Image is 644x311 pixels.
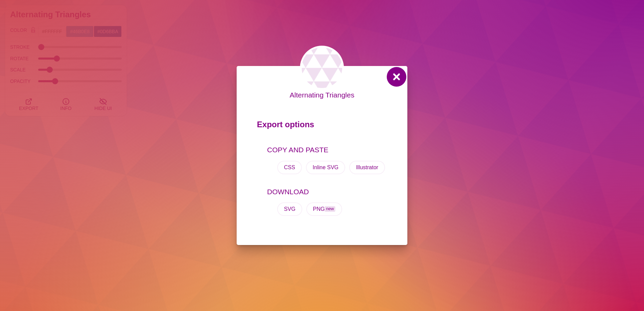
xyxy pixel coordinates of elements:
[277,202,302,216] button: SVG
[325,206,335,212] span: new
[257,117,387,136] p: Export options
[267,145,387,155] p: COPY AND PASTE
[300,46,344,90] img: light purple and white alternating triangle pattern
[306,202,342,216] button: PNGnew
[290,90,354,101] p: Alternating Triangles
[267,186,387,197] p: DOWNLOAD
[349,161,385,174] button: Illustrator
[277,161,302,174] button: CSS
[306,161,345,174] button: Inline SVG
